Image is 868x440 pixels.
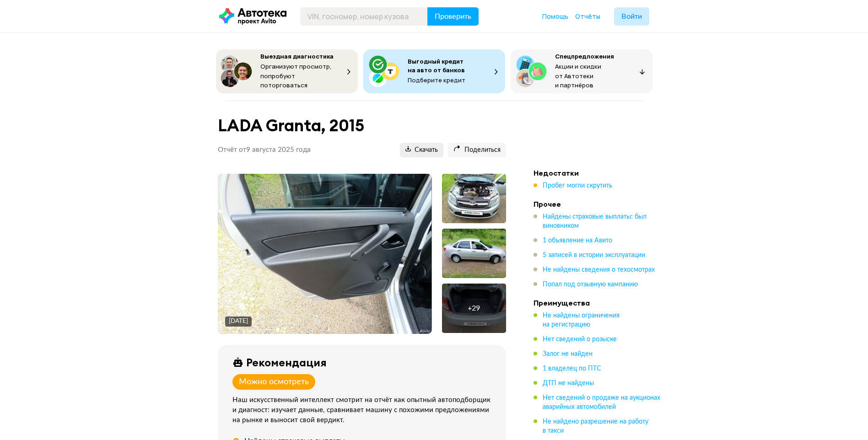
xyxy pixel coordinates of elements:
[246,356,327,369] div: Рекомендация
[300,7,428,26] input: VIN, госномер, номер кузова
[543,380,594,386] span: ДТП не найдены
[260,52,334,60] span: Выездная диагностика
[218,145,311,155] p: Отчёт от 9 августа 2025 года
[229,317,248,326] div: [DATE]
[405,146,438,155] span: Скачать
[543,336,617,343] span: Нет сведений о розыске
[543,281,638,288] span: Попал под отзывную кампанию
[575,12,600,21] a: Отчёты
[534,199,662,209] h4: Прочее
[543,267,655,273] span: Не найдены сведения о техосмотрах
[408,76,465,84] span: Подберите кредит
[511,49,652,93] button: СпецпредложенияАкции и скидки от Автотеки и партнёров
[448,143,506,157] button: Поделиться
[218,116,506,135] h1: LADA Granta, 2015
[534,298,662,307] h4: Преимущества
[427,7,479,26] button: Проверить
[232,395,495,425] div: Наш искусственный интеллект смотрит на отчёт как опытный автоподборщик и диагност: изучает данные...
[543,395,660,410] span: Нет сведений о продаже на аукционах аварийных автомобилей
[542,12,568,21] a: Помощь
[555,52,614,60] span: Спецпредложения
[400,143,443,157] button: Скачать
[216,49,358,93] button: Выездная диагностикаОрганизуют просмотр, попробуют поторговаться
[468,304,480,313] div: + 29
[363,49,505,93] button: Выгодный кредит на авто от банковПодберите кредит
[614,7,649,26] button: Войти
[239,377,309,387] div: Можно осмотреть
[543,312,620,328] span: Не найдены ограничения на регистрацию
[543,182,612,189] span: Пробег могли скрутить
[543,351,593,357] span: Залог не найден
[543,419,648,434] span: Не найдено разрешение на работу в такси
[543,214,647,229] span: Найдены страховые выплаты: был виновником
[555,62,601,89] span: Акции и скидки от Автотеки и партнёров
[543,237,612,244] span: 1 объявление на Авито
[534,168,662,177] h4: Недостатки
[260,62,332,89] span: Организуют просмотр, попробуют поторговаться
[408,57,465,74] span: Выгодный кредит на авто от банков
[543,365,601,372] span: 1 владелец по ПТС
[621,13,642,20] span: Войти
[453,146,501,155] span: Поделиться
[543,252,645,258] span: 5 записей в истории эксплуатации
[435,13,471,20] span: Проверить
[218,174,431,334] img: Main car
